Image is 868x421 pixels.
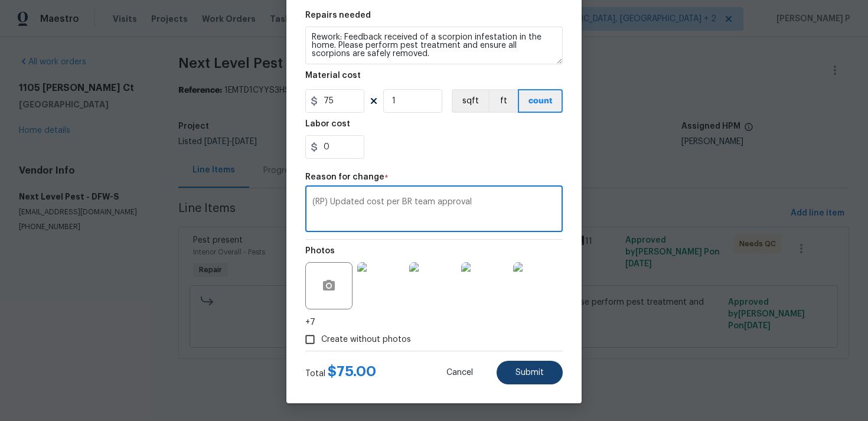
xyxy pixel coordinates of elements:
[497,361,563,384] button: Submit
[305,316,315,328] span: +7
[305,247,335,255] h5: Photos
[305,365,376,380] div: Total
[446,368,473,377] span: Cancel
[452,89,488,113] button: sqft
[305,71,361,80] h5: Material cost
[328,364,376,378] span: $ 75.00
[305,120,350,128] h5: Labor cost
[515,368,544,377] span: Submit
[518,89,563,113] button: count
[321,334,411,346] span: Create without photos
[305,173,384,181] h5: Reason for change
[305,27,563,64] textarea: Rework: Feedback received of a scorpion infestation in the home. Please perform pest treatment an...
[428,361,492,384] button: Cancel
[305,11,371,19] h5: Repairs needed
[488,89,518,113] button: ft
[312,198,556,223] textarea: (RP) Updated cost per BR team approval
